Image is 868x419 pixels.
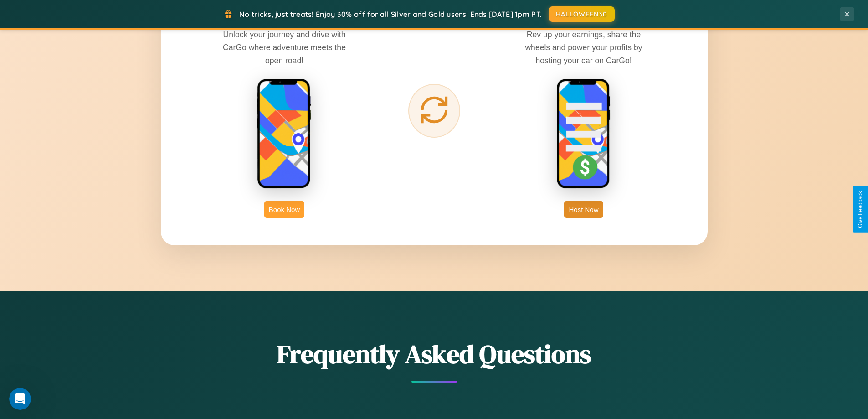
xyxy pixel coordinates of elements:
h2: Frequently Asked Questions [161,336,708,372]
button: Host Now [564,201,603,218]
div: Give Feedback [857,191,863,228]
img: host phone [556,78,611,190]
p: Unlock your journey and drive with CarGo where adventure meets the open road! [216,28,353,67]
button: Book Now [264,201,304,218]
span: No tricks, just treats! Enjoy 30% off for all Silver and Gold users! Ends [DATE] 1pm PT. [239,10,542,19]
button: HALLOWEEN30 [549,6,615,22]
iframe: Intercom live chat [9,388,31,410]
p: Rev up your earnings, share the wheels and power your profits by hosting your car on CarGo! [515,28,652,67]
img: rent phone [257,78,312,190]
